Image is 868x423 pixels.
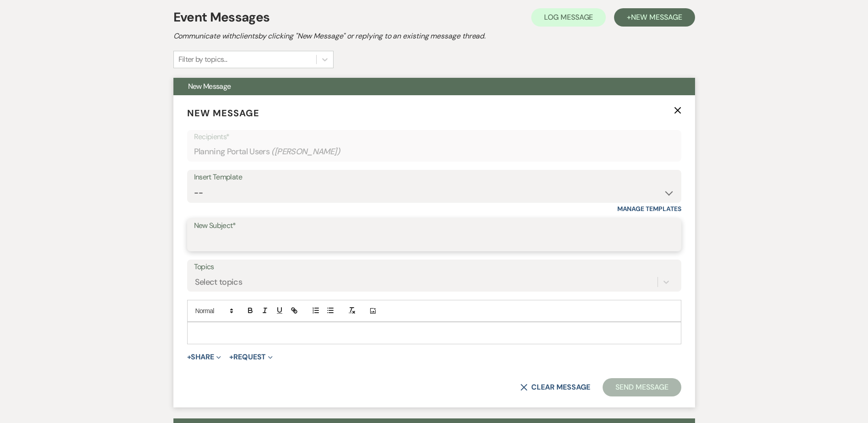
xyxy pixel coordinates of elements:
button: Clear message [520,384,590,391]
span: + [229,353,233,361]
h2: Communicate with clients by clicking "New Message" or replying to an existing message thread. [173,31,695,42]
label: Topics [194,260,674,274]
div: Select topics [195,276,243,288]
span: New Message [631,12,682,22]
span: + [187,353,191,361]
button: Send Message [603,378,681,396]
a: Manage Templates [617,205,681,213]
p: Recipients* [194,131,674,143]
span: Log Message [544,12,593,22]
button: Log Message [531,8,606,27]
div: Insert Template [194,171,674,184]
div: Filter by topics... [178,54,227,65]
button: Request [229,353,273,361]
h1: Event Messages [173,8,270,27]
label: New Subject* [194,219,674,233]
span: New Message [187,107,259,119]
div: Planning Portal Users [194,143,674,161]
span: New Message [188,81,231,91]
button: +New Message [614,8,695,27]
button: Share [187,353,221,361]
span: ( [PERSON_NAME] ) [271,146,340,158]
